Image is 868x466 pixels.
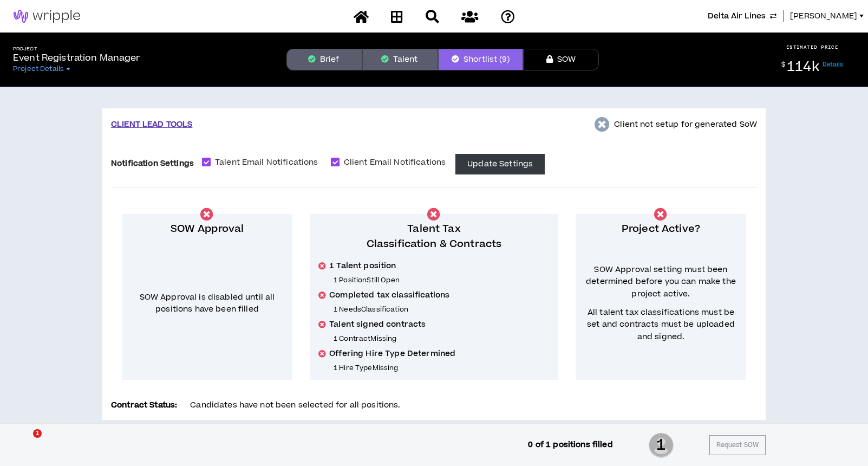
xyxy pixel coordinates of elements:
[329,319,426,330] span: Talent signed contracts
[708,10,776,22] button: Delta Air Lines
[211,157,323,169] span: Talent Email Notifications
[329,290,449,301] span: Completed tax classifications
[709,435,766,455] button: Request SOW
[13,46,140,52] h5: Project
[11,429,37,455] iframe: Intercom live chat
[190,399,400,411] span: Candidates have not been selected for all positions.
[584,222,738,237] p: Project Active?
[111,119,192,131] p: CLIENT LEAD TOOLS
[111,399,177,411] p: Contract Status:
[708,10,766,22] span: Delta Air Lines
[584,307,738,343] span: All talent tax classifications must be set and contracts must be uploaded and signed.
[455,154,545,174] button: Update Settings
[286,49,362,70] button: Brief
[130,222,284,237] p: SOW Approval
[787,57,819,76] span: 114k
[614,119,757,131] p: Client not setup for generated SoW
[13,64,64,73] span: Project Details
[329,348,455,359] span: Offering Hire Type Determined
[13,51,140,64] p: Event Registration Manager
[33,429,42,438] span: 1
[334,276,550,284] p: 1 Position Still Open
[140,292,275,315] span: SOW Approval is disabled until all positions have been filled
[438,49,523,70] button: Shortlist (9)
[334,334,550,343] p: 1 Contract Missing
[318,222,550,252] p: Talent Tax Classification & Contracts
[523,49,599,70] button: SOW
[334,305,550,314] p: 1 Needs Classification
[790,10,857,22] span: [PERSON_NAME]
[584,264,738,300] span: SOW Approval setting must been determined before you can make the project active.
[329,261,396,271] span: 1 Talent position
[781,60,785,69] sup: $
[362,49,438,70] button: Talent
[334,364,550,372] p: 1 Hire Type Missing
[340,157,451,169] span: Client Email Notifications
[649,432,674,459] span: 1
[528,439,612,451] p: 0 of 1 positions filled
[786,44,839,50] p: ESTIMATED PRICE
[111,154,194,173] label: Notification Settings
[823,60,844,68] a: Details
